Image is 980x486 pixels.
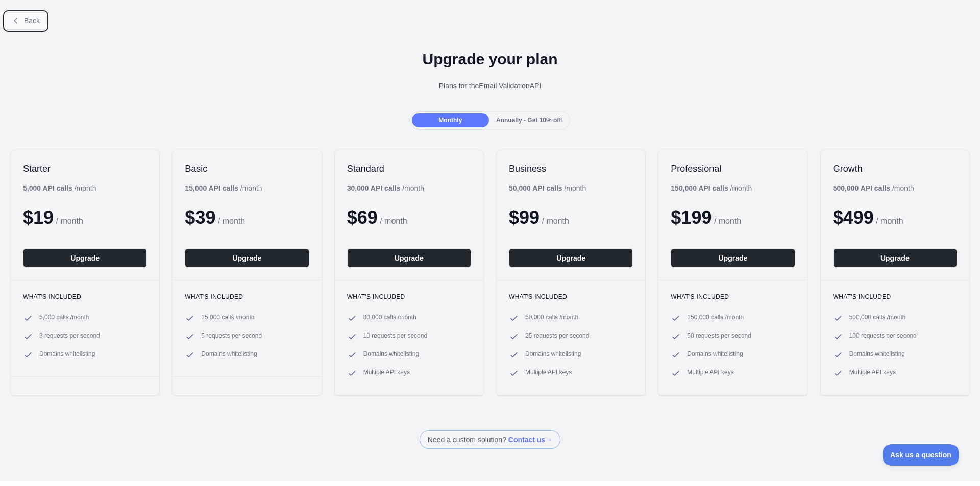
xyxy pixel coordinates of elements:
h2: Professional [671,163,795,175]
h2: Business [509,163,633,175]
h2: Standard [347,163,471,175]
div: / month [347,183,424,193]
iframe: Toggle Customer Support [883,444,960,466]
b: 150,000 API calls [671,184,728,192]
div: / month [509,183,586,193]
div: / month [671,183,752,193]
span: $ 99 [509,207,540,228]
b: 30,000 API calls [347,184,401,192]
span: $ 199 [671,207,712,228]
b: 50,000 API calls [509,184,562,192]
